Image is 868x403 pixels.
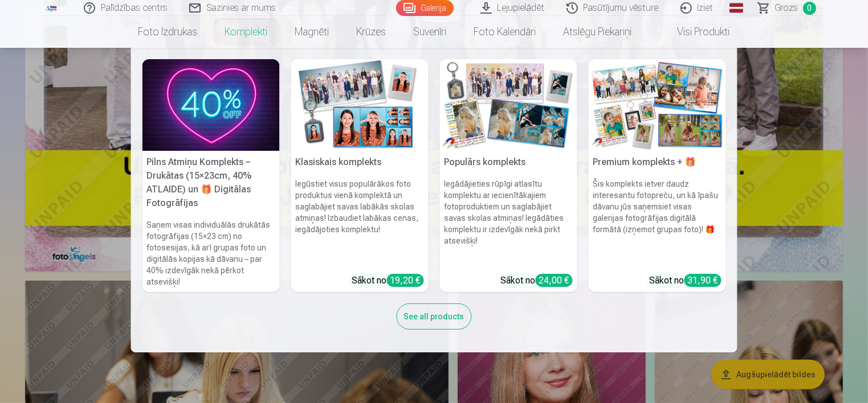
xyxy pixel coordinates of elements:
[387,274,424,287] div: 19,20 €
[589,151,726,174] h5: Premium komplekts + 🎁
[142,151,280,215] h5: Pilns Atmiņu Komplekts – Drukātas (15×23cm, 40% ATLAIDE) un 🎁 Digitālas Fotogrāfijas
[550,16,646,48] a: Atslēgu piekariņi
[211,16,282,48] a: Komplekti
[142,215,280,292] h6: Saņem visas individuālās drukātās fotogrāfijas (15×23 cm) no fotosesijas, kā arī grupas foto un d...
[291,59,429,292] a: Klasiskais komplektsKlasiskais komplektsIegūstiet visus populārākos foto produktus vienā komplekt...
[397,303,472,330] div: See all products
[352,274,424,287] div: Sākot no
[440,151,577,174] h5: Populārs komplekts
[461,16,550,48] a: Foto kalendāri
[440,59,577,151] img: Populārs komplekts
[125,16,211,48] a: Foto izdrukas
[46,5,58,11] img: /fa1
[684,274,722,287] div: 31,90 €
[397,310,472,322] a: See all products
[536,274,573,287] div: 24,00 €
[589,174,726,269] h6: Šis komplekts ietver daudz interesantu fotopreču, un kā īpašu dāvanu jūs saņemsiet visas galerija...
[650,274,722,287] div: Sākot no
[775,1,798,15] span: Grozs
[440,59,577,292] a: Populārs komplektsPopulārs komplektsIegādājieties rūpīgi atlasītu komplektu ar iecienītākajiem fo...
[291,174,429,269] h6: Iegūstiet visus populārākos foto produktus vienā komplektā un saglabājiet savas labākās skolas at...
[343,16,400,48] a: Krūzes
[142,59,280,151] img: Pilns Atmiņu Komplekts – Drukātas (15×23cm, 40% ATLAIDE) un 🎁 Digitālas Fotogrāfijas
[803,2,816,15] span: 0
[291,59,429,151] img: Klasiskais komplekts
[142,59,280,292] a: Pilns Atmiņu Komplekts – Drukātas (15×23cm, 40% ATLAIDE) un 🎁 Digitālas Fotogrāfijas Pilns Atmiņu...
[282,16,343,48] a: Magnēti
[501,274,573,287] div: Sākot no
[646,16,744,48] a: Visi produkti
[400,16,461,48] a: Suvenīri
[589,59,726,151] img: Premium komplekts + 🎁
[589,59,726,292] a: Premium komplekts + 🎁 Premium komplekts + 🎁Šis komplekts ietver daudz interesantu fotopreču, un k...
[291,151,429,174] h5: Klasiskais komplekts
[440,174,577,269] h6: Iegādājieties rūpīgi atlasītu komplektu ar iecienītākajiem fotoproduktiem un saglabājiet savas sk...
